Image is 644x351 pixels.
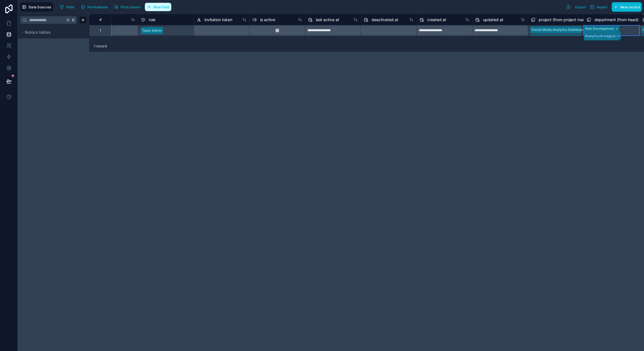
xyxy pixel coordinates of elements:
span: updated at [483,17,503,23]
div: Social Media Analytics Dashboard [531,27,585,32]
button: Permissions [79,3,109,11]
span: 1 record [94,44,107,48]
button: New record [612,2,642,12]
span: New record [620,5,640,9]
button: Export [564,2,588,12]
span: deactivated at [372,17,398,23]
div: # [94,18,107,22]
a: Permissions [79,3,112,11]
span: role [149,17,155,23]
div: Team Admin [142,28,162,33]
span: invitation token [204,17,232,23]
button: Import [588,2,609,12]
span: K [72,18,75,22]
button: Data Sources [20,2,53,12]
span: Permissions [87,5,108,9]
a: New record [609,2,642,12]
span: Find column [121,5,141,9]
span: Import [597,5,608,9]
button: Find column [112,3,143,11]
span: Noloco tables [25,30,51,35]
span: created at [427,17,446,23]
span: last active at [316,17,339,23]
span: Data Sources [29,5,51,9]
div: Lead Generation Automation Integration [531,36,594,41]
button: Filter [58,3,77,11]
span: is active [260,17,275,23]
button: Noloco tables [20,28,84,36]
div: Analytics & Insights [585,33,615,38]
span: New field [153,5,169,9]
span: Export [575,5,586,9]
span: Filter [66,5,75,9]
div: Web Development [585,26,614,31]
div: 1 [100,28,101,33]
button: New field [145,3,171,11]
span: project (from project manager) collection [539,17,613,23]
